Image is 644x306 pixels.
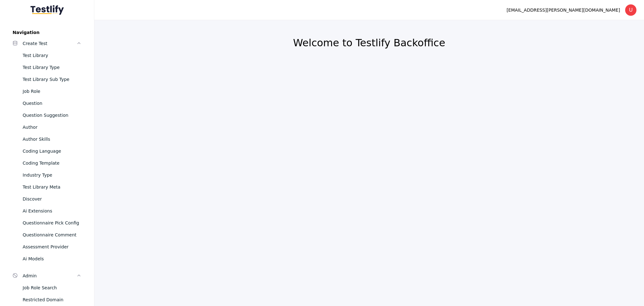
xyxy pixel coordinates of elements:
a: Questionnaire Pick Config [8,217,86,229]
a: Job Role [8,85,86,97]
div: Assessment Provider [23,243,81,251]
div: U [625,4,636,16]
a: Test Library Type [8,61,86,73]
a: Author [8,121,86,133]
div: Questionnaire Comment [23,231,81,239]
div: Questionnaire Pick Config [23,219,81,227]
a: Restricted Domain [8,294,86,306]
div: Create Test [23,40,76,47]
a: Ai Models [8,253,86,265]
div: Ai Models [23,255,81,263]
label: Navigation [8,30,86,35]
a: Test Library Meta [8,181,86,193]
div: Ai Extensions [23,207,81,215]
div: Author Skills [23,135,81,143]
img: Testlify - Backoffice [31,5,64,15]
h2: Welcome to Testlify Backoffice [109,37,629,49]
a: Discover [8,193,86,205]
div: Admin [23,272,76,280]
a: Test Library Sub Type [8,73,86,85]
div: Test Library Sub Type [23,76,81,83]
div: Restricted Domain [23,296,81,303]
div: Discover [23,195,81,203]
a: Coding Language [8,145,86,157]
div: Test Library Meta [23,183,81,191]
a: Question [8,97,86,109]
a: Questionnaire Comment [8,229,86,241]
div: Coding Language [23,147,81,155]
div: Job Role Search [23,284,81,292]
a: Test Library [8,49,86,61]
div: Coding Template [23,159,81,167]
div: Test Library Type [23,64,81,71]
div: Question [23,99,81,107]
div: Job Role [23,88,81,95]
a: Assessment Provider [8,241,86,253]
div: Question Suggestion [23,111,81,119]
a: Ai Extensions [8,205,86,217]
a: Job Role Search [8,282,86,294]
a: Author Skills [8,133,86,145]
div: Industry Type [23,171,81,179]
a: Coding Template [8,157,86,169]
a: Industry Type [8,169,86,181]
div: Test Library [23,52,81,59]
a: Question Suggestion [8,109,86,121]
div: [EMAIL_ADDRESS][PERSON_NAME][DOMAIN_NAME] [507,6,620,14]
div: Author [23,123,81,131]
